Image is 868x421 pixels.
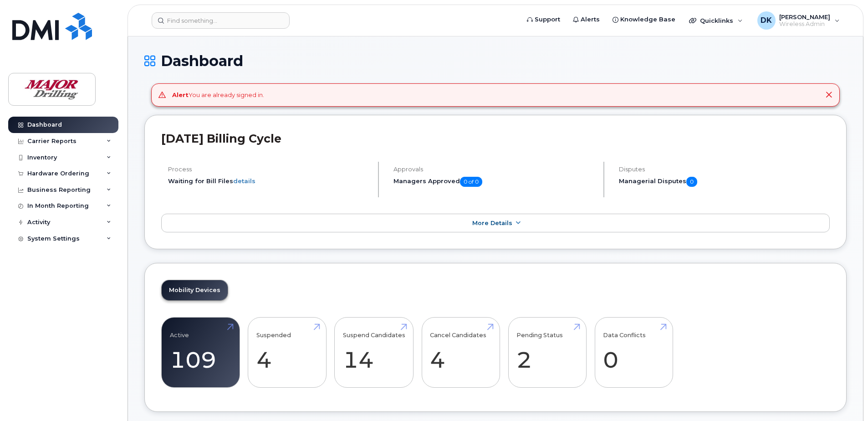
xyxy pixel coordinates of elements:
a: Suspend Candidates 14 [343,323,405,383]
h4: Process [168,166,370,173]
h4: Disputes [619,166,830,173]
span: More Details [472,220,512,226]
strong: Alert [172,91,189,98]
li: Waiting for Bill Files [168,177,370,185]
h1: Dashboard [144,53,847,69]
span: 0 [686,177,697,187]
a: Active 109 [170,323,231,383]
h5: Managerial Disputes [619,177,830,187]
h2: [DATE] Billing Cycle [161,132,830,145]
a: Pending Status 2 [516,323,578,383]
a: Data Conflicts 0 [603,323,664,383]
a: Cancel Candidates 4 [430,323,491,383]
h5: Managers Approved [393,177,596,187]
a: Suspended 4 [256,323,318,383]
span: 0 of 0 [460,177,482,187]
div: You are already signed in. [172,91,264,99]
h4: Approvals [393,166,596,173]
a: details [233,177,255,185]
a: Mobility Devices [162,280,228,300]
